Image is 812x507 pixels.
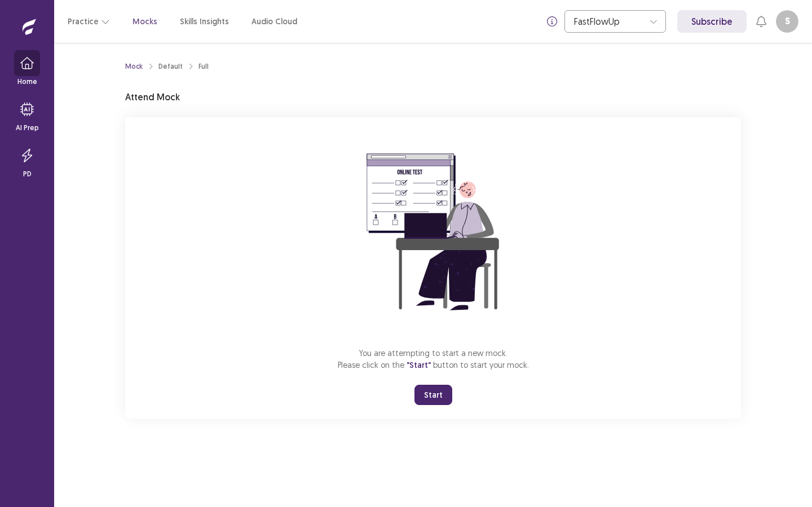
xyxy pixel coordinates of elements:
[23,169,32,179] p: PD
[16,123,39,133] p: AI Prep
[125,90,180,104] p: Attend Mock
[677,10,747,33] a: Subscribe
[133,16,157,28] a: Mocks
[407,360,431,370] span: "Start"
[125,61,143,72] a: Mock
[158,61,183,72] div: Default
[414,385,452,405] button: Start
[68,11,110,32] button: Practice
[180,16,229,28] a: Skills Insights
[198,61,209,72] div: Full
[776,10,798,33] button: S
[125,61,209,72] nav: breadcrumb
[332,131,535,333] img: attend-mock
[251,16,297,28] a: Audio Cloud
[574,11,644,32] div: FastFlowUp
[17,77,37,87] p: Home
[338,347,529,371] p: You are attempting to start a new mock. Please click on the button to start your mock.
[542,11,562,32] button: info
